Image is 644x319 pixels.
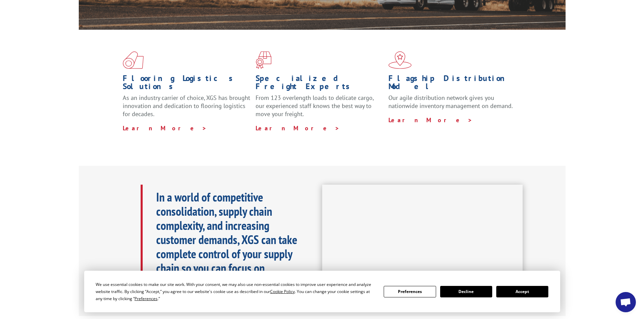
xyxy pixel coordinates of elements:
[322,185,523,297] iframe: XGS Logistics Solutions
[388,94,513,110] span: Our agile distribution network gives you nationwide inventory management on demand.
[156,189,297,290] b: In a world of competitive consolidation, supply chain complexity, and increasing customer demands...
[123,94,250,118] span: As an industry carrier of choice, XGS has brought innovation and dedication to flooring logistics...
[496,286,548,297] button: Accept
[616,292,636,312] div: Open chat
[388,51,412,69] img: xgs-icon-flagship-distribution-model-red
[256,51,271,69] img: xgs-icon-focused-on-flooring-red
[256,94,383,124] p: From 123 overlength loads to delicate cargo, our experienced staff knows the best way to move you...
[388,74,516,94] h1: Flagship Distribution Model
[123,124,207,132] a: Learn More >
[96,281,376,302] div: We use essential cookies to make our site work. With your consent, we may also use non-essential ...
[256,74,383,94] h1: Specialized Freight Experts
[384,286,436,297] button: Preferences
[270,289,295,294] span: Cookie Policy
[123,74,251,94] h1: Flooring Logistics Solutions
[135,296,158,301] span: Preferences
[440,286,492,297] button: Decline
[84,271,560,312] div: Cookie Consent Prompt
[388,116,473,124] a: Learn More >
[256,124,340,132] a: Learn More >
[123,51,144,69] img: xgs-icon-total-supply-chain-intelligence-red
